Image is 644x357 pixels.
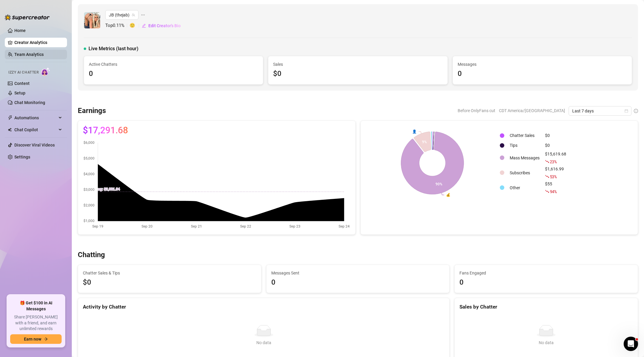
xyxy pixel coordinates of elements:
[85,339,442,346] div: No data
[507,131,542,140] td: Chatter Sales
[14,81,30,86] a: Content
[271,270,445,276] span: Messages Sent
[5,14,50,20] img: logo-BBDzfeDw.svg
[83,277,256,288] span: $0
[507,181,542,195] td: Other
[550,159,557,164] span: 23 %
[44,337,48,341] span: arrow-right
[109,10,135,19] span: JB (thejab)
[83,126,128,135] span: $17,291.68
[83,270,256,276] span: Chatter Sales & Tips
[507,151,542,165] td: Mass Messages
[499,106,565,115] span: CDT America/[GEOGRAPHIC_DATA]
[24,337,41,341] span: Earn now
[462,339,631,346] div: No data
[8,70,39,75] span: Izzy AI Chatter
[459,270,633,276] span: Fans Engaged
[132,13,135,17] span: team
[141,10,145,20] span: ellipsis
[8,128,12,132] img: Chat Copilot
[273,68,442,80] div: $0
[89,68,258,80] div: 0
[142,24,146,28] span: edit
[507,166,542,180] td: Subscribes
[545,132,566,139] div: $0
[14,143,55,147] a: Discover Viral Videos
[14,52,44,57] a: Team Analytics
[459,277,633,288] div: 0
[14,155,30,159] a: Settings
[14,28,26,33] a: Home
[459,303,633,311] div: Sales by Chatter
[41,67,50,76] img: AI Chatter
[14,125,57,135] span: Chat Copilot
[89,45,138,52] span: Live Metrics (last hour)
[545,142,566,149] div: $0
[545,174,549,178] span: fall
[14,38,62,47] a: Creator Analytics
[458,68,627,80] div: 0
[10,300,62,312] span: 🎁 Get $100 in AI Messages
[550,174,557,179] span: 53 %
[545,189,549,193] span: fall
[634,109,638,113] span: info-circle
[446,193,450,197] text: 💰
[84,12,100,28] img: JB
[572,106,628,115] span: Last 7 days
[105,22,130,29] span: Top 0.11 %
[550,189,557,194] span: 94 %
[545,166,566,180] div: $1,616.99
[458,61,627,68] span: Messages
[130,22,141,29] span: 🙂
[545,151,566,165] div: $15,619.68
[507,141,542,150] td: Tips
[625,109,628,113] span: calendar
[10,314,62,332] span: Share [PERSON_NAME] with a friend, and earn unlimited rewards
[89,61,258,68] span: Active Chatters
[78,250,105,260] h3: Chatting
[545,181,566,195] div: $55
[271,277,445,288] div: 0
[14,91,25,95] a: Setup
[8,115,13,120] span: thunderbolt
[10,334,62,344] button: Earn nowarrow-right
[273,61,442,68] span: Sales
[83,303,444,311] div: Activity by Chatter
[458,106,495,115] span: Before OnlyFans cut
[545,159,549,164] span: fall
[412,129,417,134] text: 👤
[14,100,45,105] a: Chat Monitoring
[78,106,106,116] h3: Earnings
[148,23,181,28] span: Edit Creator's Bio
[14,113,57,123] span: Automations
[624,337,638,351] iframe: Intercom live chat
[141,21,181,30] button: Edit Creator's Bio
